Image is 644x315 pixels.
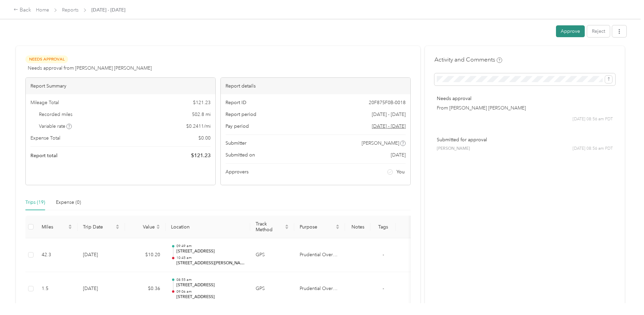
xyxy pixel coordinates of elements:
th: Purpose [294,216,345,238]
p: 10:45 am [176,256,245,260]
span: Go to pay period [372,123,406,130]
p: [STREET_ADDRESS] [176,282,245,288]
span: 20F875F0B-0018 [369,99,406,106]
span: caret-down [68,226,72,230]
td: 42.3 [36,238,78,272]
button: Reject [587,25,610,37]
span: caret-up [68,223,72,227]
span: Report ID [226,99,246,106]
span: caret-up [115,223,120,227]
span: Trip Date [83,224,114,230]
span: [DATE] - [DATE] [372,111,406,118]
span: [PERSON_NAME] [437,146,470,152]
div: Back [14,6,31,14]
a: Home [36,7,49,13]
th: Miles [36,216,78,238]
th: Tags [370,216,396,238]
span: caret-up [336,223,340,227]
th: Location [166,216,250,238]
div: Report details [221,78,410,94]
span: $ 121.23 [193,99,211,106]
span: [PERSON_NAME] [362,140,399,147]
p: Needs approval [437,95,613,102]
button: Approve [556,25,585,37]
span: Value [130,224,155,230]
span: Miles [42,224,67,230]
span: Approvers [226,168,249,175]
td: Prudential Overall Supply [294,238,345,272]
td: GPS [250,238,294,272]
span: $ 0.2411 / mi [186,123,211,130]
span: [DATE] 08:56 am PDT [573,146,613,152]
td: $10.20 [125,238,166,272]
span: caret-down [115,226,120,230]
span: Purpose [300,224,334,230]
div: Report Summary [26,78,215,94]
p: From [PERSON_NAME] [PERSON_NAME] [437,104,613,112]
a: Reports [62,7,79,13]
span: $ 121.23 [191,151,211,160]
span: Report total [30,152,58,159]
span: Expense Total [30,135,60,142]
span: 502.8 mi [192,111,211,118]
th: Value [125,216,166,238]
p: [STREET_ADDRESS] [176,294,245,300]
span: Needs Approval [25,55,68,63]
p: [STREET_ADDRESS][PERSON_NAME] [176,260,245,266]
span: caret-down [285,226,289,230]
span: Submitted on [226,151,255,159]
span: Track Method [256,221,283,233]
div: Expense (0) [56,199,81,206]
span: caret-down [336,226,340,230]
span: [DATE] 08:56 am PDT [573,116,613,122]
p: [STREET_ADDRESS] [176,248,245,255]
td: $0.36 [125,272,166,306]
span: Pay period [226,123,249,130]
th: Track Method [250,216,294,238]
span: [DATE] [391,151,406,159]
p: 09:49 am [176,244,245,248]
td: 1.5 [36,272,78,306]
span: [DATE] - [DATE] [91,6,125,14]
span: Mileage Total [30,99,59,106]
td: Prudential Overall Supply [294,272,345,306]
span: caret-down [156,226,160,230]
span: Needs approval from [PERSON_NAME] [PERSON_NAME] [28,65,152,72]
th: Trip Date [78,216,125,238]
p: 09:06 am [176,289,245,294]
span: caret-up [285,223,289,227]
span: - [383,252,384,258]
th: Notes [345,216,370,238]
iframe: Everlance-gr Chat Button Frame [606,277,644,315]
p: Submitted for approval [437,136,613,143]
span: caret-up [156,223,160,227]
td: [DATE] [78,272,125,306]
span: Variable rate [39,123,72,130]
span: $ 0.00 [198,135,211,142]
p: 08:55 am [176,277,245,282]
td: [DATE] [78,238,125,272]
span: Recorded miles [39,111,72,118]
td: GPS [250,272,294,306]
span: Report period [226,111,256,118]
h4: Activity and Comments [434,55,502,64]
span: Submitter [226,140,246,147]
div: Trips (19) [25,199,45,206]
span: You [396,168,405,175]
span: - [383,286,384,291]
